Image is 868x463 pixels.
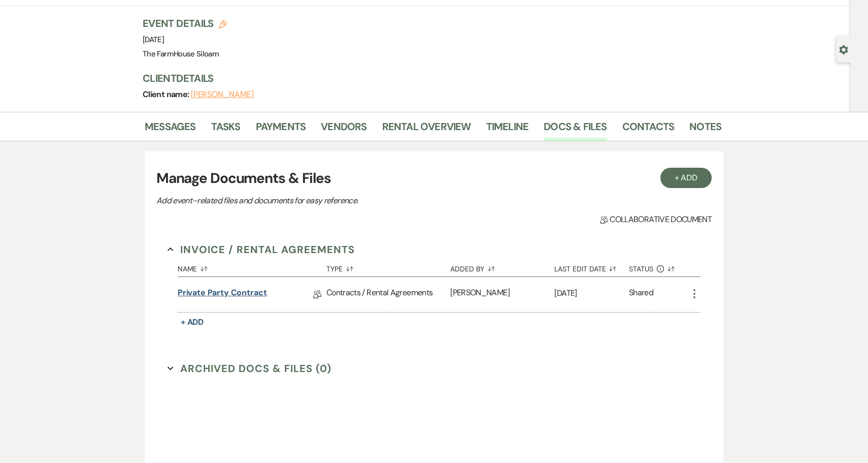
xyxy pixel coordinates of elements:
[554,257,629,276] button: Last Edit Date
[211,118,241,141] a: Tasks
[326,277,450,312] div: Contracts / Rental Agreements
[486,118,529,141] a: Timeline
[554,287,629,300] p: [DATE]
[839,44,848,54] button: Open lead details
[143,35,164,45] span: [DATE]
[178,257,326,276] button: Name
[143,71,711,85] h3: Client Details
[168,242,355,257] button: Invoice / Rental Agreements
[178,287,267,302] a: Private Party Contract
[156,168,712,189] h3: Manage Documents & Files
[168,361,331,376] button: Archived Docs & Files (0)
[143,49,219,59] span: The FarmHouse Siloam
[145,118,196,141] a: Messages
[382,118,471,141] a: Rental Overview
[321,118,366,141] a: Vendors
[629,265,653,272] span: Status
[178,315,207,329] button: + Add
[622,118,675,141] a: Contacts
[600,213,712,226] span: Collaborative document
[143,16,227,30] h3: Event Details
[660,168,712,188] button: + Add
[629,287,653,302] div: Shared
[326,257,450,276] button: Type
[156,194,512,207] p: Add event–related files and documents for easy reference.
[143,89,191,100] span: Client name:
[191,90,254,99] button: [PERSON_NAME]
[544,118,607,141] a: Docs & Files
[181,317,204,327] span: + Add
[256,118,306,141] a: Payments
[450,257,554,276] button: Added By
[689,118,721,141] a: Notes
[629,257,688,276] button: Status
[450,277,554,312] div: [PERSON_NAME]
